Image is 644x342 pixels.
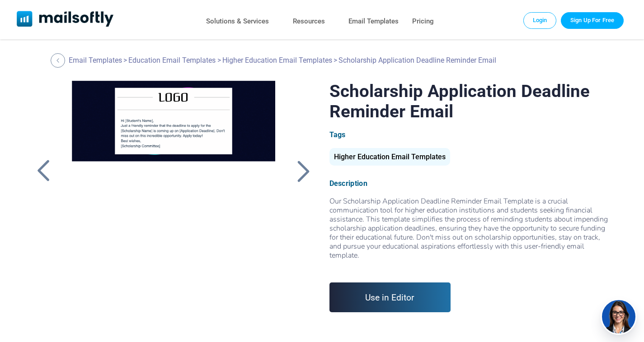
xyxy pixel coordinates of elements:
a: Resources [293,15,325,28]
div: Our Scholarship Application Deadline Reminder Email Template is a crucial communication tool for ... [329,197,612,269]
h1: Scholarship Application Deadline Reminder Email [329,81,612,121]
a: Email Templates [69,56,122,65]
a: Education Email Templates [128,56,216,65]
a: Higher Education Email Templates [329,156,450,160]
a: Higher Education Email Templates [222,56,332,65]
div: Tags [329,130,612,139]
a: Back [292,159,315,183]
div: Higher Education Email Templates [329,148,450,166]
a: Scholarship Application Deadline Reminder Email [61,81,287,306]
a: Trial [561,12,624,28]
a: Email Templates [348,15,399,28]
a: Login [523,12,557,28]
a: Solutions & Services [206,15,269,28]
a: Mailsoftly [17,11,114,28]
a: Pricing [412,15,434,28]
a: Use in Editor [329,282,451,312]
a: Back [51,53,67,68]
div: Description [329,179,612,188]
a: Back [32,159,55,183]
